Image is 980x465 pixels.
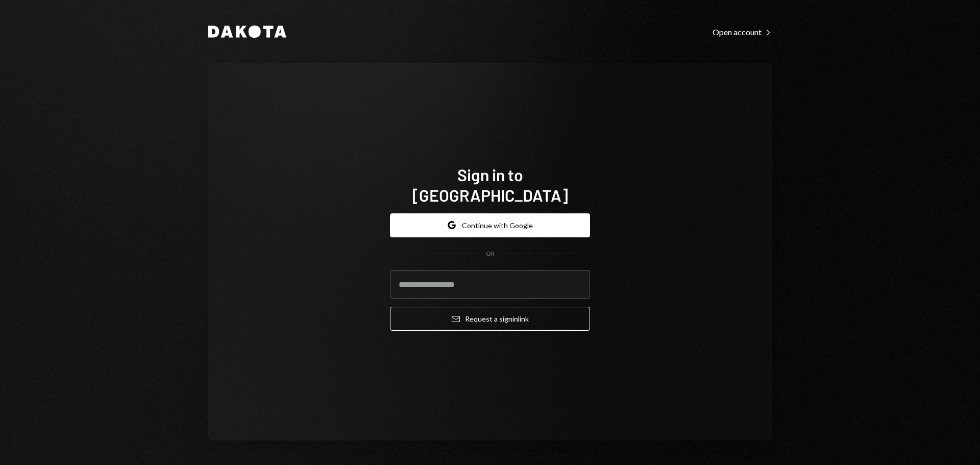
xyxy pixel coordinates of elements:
[713,27,772,37] div: Open account
[390,213,590,237] button: Continue with Google
[713,26,772,37] a: Open account
[390,164,590,205] h1: Sign in to [GEOGRAPHIC_DATA]
[486,250,495,258] div: OR
[390,307,590,331] button: Request a signinlink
